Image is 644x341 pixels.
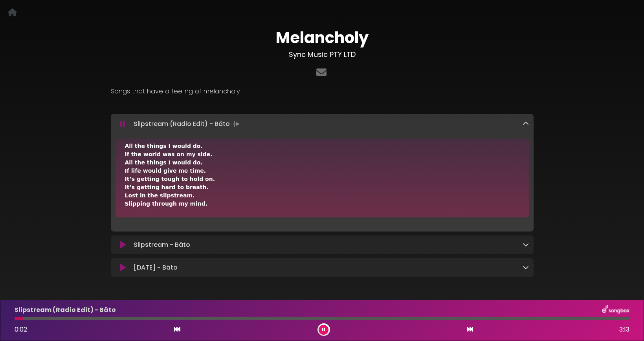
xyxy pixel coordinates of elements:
p: Slipstream (Radio Edit) - Bäto [134,119,241,129]
h1: Melancholy [111,28,534,47]
p: Slipstream - Bäto [134,240,190,250]
img: songbox-logo-white.png [602,305,629,315]
img: waveform4.gif [230,119,241,129]
p: [DATE] - Bäto [134,263,178,272]
h3: Sync Music PTY LTD [111,50,534,59]
div: All the things I would do. If the world was on my side. All the things I would do. If life would ... [125,142,519,208]
p: Songs that have a feeling of melancholy [111,87,534,96]
p: Slipstream (Radio Edit) - Bäto [15,305,116,315]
